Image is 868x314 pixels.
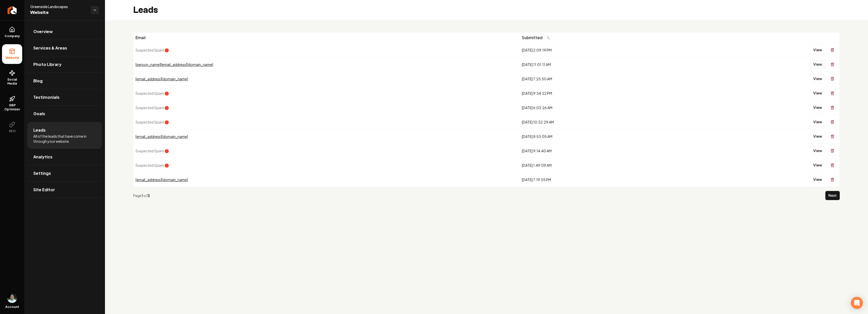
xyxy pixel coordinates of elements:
[810,132,825,141] button: View
[522,33,554,42] button: Submitted
[27,89,102,105] a: Testimonials
[522,62,688,67] div: [DATE] 11:01:11 AM
[810,89,825,98] button: View
[135,177,518,182] div: [EMAIL_ADDRESS][DOMAIN_NAME]
[135,35,518,41] div: Email
[33,154,52,160] span: Analytics
[7,293,17,303] button: Open user button
[30,9,87,16] span: Website
[27,182,102,198] a: Site Editor
[522,177,688,182] div: [DATE] 7:19:55 PM
[33,187,55,193] span: Site Editor
[135,48,169,52] span: Suspected Spam 🛑
[8,6,17,14] img: Rebolt Logo
[522,76,688,81] div: [DATE] 7:25:50 AM
[851,297,863,309] div: Open Intercom Messenger
[144,193,148,198] span: of
[135,91,169,95] span: Suspected Spam 🛑
[135,163,169,167] span: Suspected Spam 🛑
[27,23,102,40] a: Overview
[522,91,688,96] div: [DATE] 9:34:22 PM
[810,161,825,170] button: View
[27,73,102,89] a: Blog
[33,127,46,133] span: Leads
[522,35,542,41] span: Submitted
[27,165,102,181] a: Settings
[810,74,825,83] button: View
[135,105,169,110] span: Suspected Spam 🛑
[2,66,22,90] a: Social Media
[2,103,22,111] span: GBP Optimizer
[27,56,102,73] a: Photo Library
[27,40,102,56] a: Services & Areas
[2,117,22,137] button: SEO
[2,92,22,115] a: GBP Optimizer
[522,47,688,53] div: [DATE] 2:09:19 PM
[810,103,825,112] button: View
[7,129,18,133] span: SEO
[27,149,102,165] a: Analytics
[7,293,17,303] img: Arwin Rahmatpanah
[142,193,144,198] strong: 1
[27,106,102,122] a: Goals
[135,134,518,139] div: [EMAIL_ADDRESS][DOMAIN_NAME]
[33,29,53,35] span: Overview
[522,163,688,168] div: [DATE] 1:49:09 AM
[33,61,62,67] span: Photo Library
[3,34,22,38] span: Company
[825,191,840,200] button: Next
[133,193,142,198] span: Page
[2,78,22,86] span: Social Media
[135,76,518,81] div: [EMAIL_ADDRESS][DOMAIN_NAME]
[522,119,688,125] div: [DATE] 10:32:29 AM
[810,60,825,69] button: View
[133,5,158,15] h2: Leads
[2,22,22,42] a: Company
[5,305,19,309] span: Account
[33,78,43,84] span: Blog
[33,134,96,144] span: All of the leads that have come in through your website.
[810,117,825,127] button: View
[33,111,45,117] span: Goals
[4,56,21,60] span: Website
[522,105,688,110] div: [DATE] 6:03:26 AM
[135,120,169,124] span: Suspected Spam 🛑
[810,146,825,155] button: View
[522,148,688,153] div: [DATE] 9:14:40 AM
[810,175,825,184] button: View
[33,45,67,51] span: Services & Areas
[810,45,825,55] button: View
[30,4,87,9] span: Greenside Landscapes
[148,193,150,198] strong: 3
[33,170,51,176] span: Settings
[33,94,60,100] span: Testimonials
[135,62,518,67] div: [PERSON_NAME][EMAIL_ADDRESS][DOMAIN_NAME]
[135,149,169,153] span: Suspected Spam 🛑
[522,134,688,139] div: [DATE] 8:53:05 AM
